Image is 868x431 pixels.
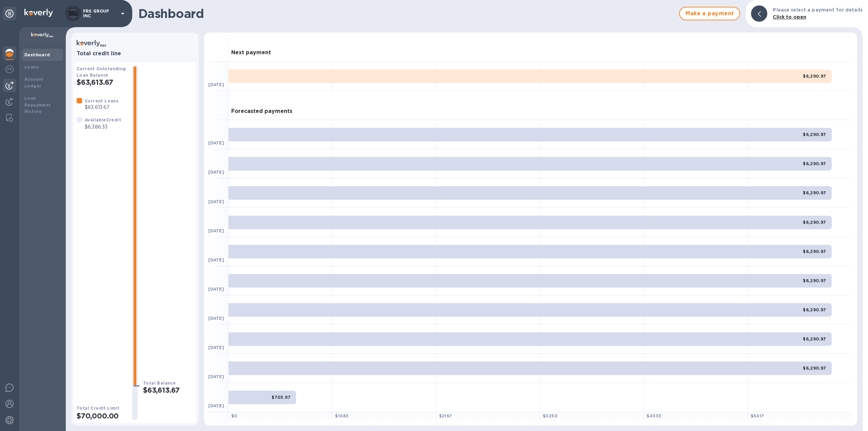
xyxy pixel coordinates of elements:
[679,7,740,20] button: Make a payment
[208,170,224,175] b: [DATE]
[231,108,292,115] h3: Forecasted payments
[803,278,826,283] b: $6,290.97
[5,65,14,73] img: Foreign exchange
[24,9,53,17] img: Logo
[3,7,16,20] div: Unpin categories
[208,82,224,87] b: [DATE]
[24,64,39,70] b: Loans
[803,190,826,195] b: $6,290.97
[85,123,121,131] p: $6,386.33
[543,413,557,418] b: $ 3250
[208,374,224,379] b: [DATE]
[208,345,224,350] b: [DATE]
[77,51,193,57] h3: Total credit line
[647,413,661,418] b: $ 4333
[208,140,224,145] b: [DATE]
[803,249,826,254] b: $6,290.97
[803,336,826,341] b: $6,290.97
[803,161,826,166] b: $6,290.97
[208,228,224,233] b: [DATE]
[83,9,117,18] p: FRS GROUP INC
[24,96,51,114] b: Loan Repayment History
[208,316,224,321] b: [DATE]
[208,287,224,292] b: [DATE]
[231,50,271,56] h3: Next payment
[24,52,50,57] b: Dashboard
[85,98,119,103] b: Current Loans
[208,257,224,262] b: [DATE]
[77,66,126,78] b: Current Outstanding Loan Balance
[77,412,127,420] h2: $70,000.00
[803,74,826,79] b: $6,290.97
[803,307,826,312] b: $6,290.97
[803,366,826,371] b: $6,290.97
[77,78,127,86] h2: $63,613.67
[143,386,193,394] h2: $63,613.67
[143,380,176,386] b: Total Balance
[24,77,44,89] b: Account Ledger
[85,104,119,111] p: $63,613.67
[85,117,121,122] b: Available Credit
[272,395,291,400] b: $703.97
[208,199,224,204] b: [DATE]
[439,413,452,418] b: $ 2167
[685,9,734,18] span: Make a payment
[773,7,863,13] b: Please select a payment for details
[803,132,826,137] b: $6,290.97
[231,413,237,418] b: $ 0
[803,220,826,225] b: $6,290.97
[77,406,119,411] b: Total Credit Limit
[138,6,676,21] h1: Dashboard
[208,403,224,408] b: [DATE]
[335,413,349,418] b: $ 1083
[751,413,764,418] b: $ 5417
[773,14,806,20] b: Click to open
